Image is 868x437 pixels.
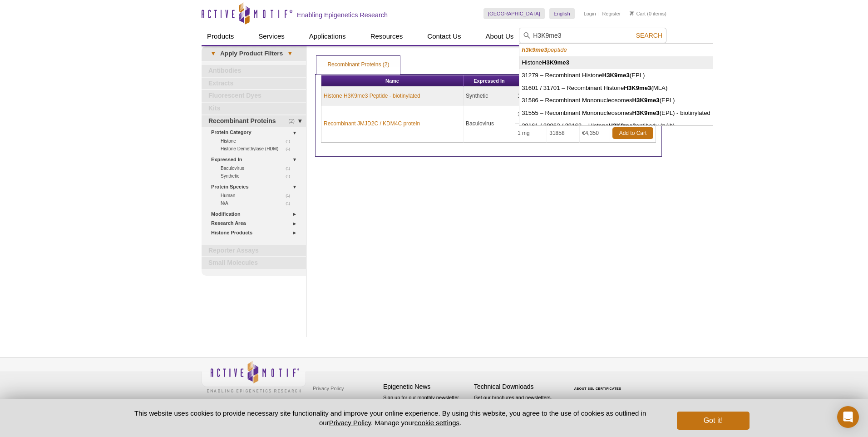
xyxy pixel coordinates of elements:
strong: h3k9me3 [522,46,547,53]
span: (1) [286,172,295,180]
li: 31279 – Recombinant Histone (EPL) [519,69,713,82]
td: 20 µg [515,105,547,124]
li: Histone [519,56,713,69]
span: (1) [286,145,295,153]
h4: Epigenetic News [383,383,469,391]
span: (1) [286,192,295,199]
a: Protein Species [211,182,301,192]
a: Register [602,10,621,17]
p: Get our brochures and newsletters, or request them by mail. [474,394,560,417]
a: Resources [365,28,409,45]
a: Histone Products [211,228,301,238]
a: Add to Cart [612,127,653,139]
a: Cart [630,10,646,17]
a: [GEOGRAPHIC_DATA] [483,8,545,19]
div: Open Intercom Messenger [837,406,859,428]
a: (1)Histone [221,137,295,145]
span: ▾ [283,50,297,58]
th: Expressed In [464,75,515,87]
span: Search [636,32,662,39]
img: Active Motif, [202,358,306,395]
i: peptide [522,46,567,53]
a: (1)Histone Demethylase (HDM) [221,145,295,153]
span: (1) [286,164,295,172]
img: Your Cart [630,11,634,15]
a: English [549,8,575,19]
a: Expressed In [211,155,301,164]
td: 100 µg [515,87,547,105]
span: ▾ [206,50,220,58]
h4: Technical Downloads [474,383,560,391]
button: Got it! [677,412,750,430]
button: cookie settings [414,419,459,427]
th: Name [321,75,464,87]
a: (1)Baculovirus [221,164,295,172]
strong: H3K9me3 [602,72,630,79]
td: 31858 [547,124,580,143]
a: Small Molecules [202,257,306,269]
a: Research Area [211,218,301,228]
a: Recombinant JMJD2C / KDM4C protein [324,119,420,128]
a: Histone H3K9me3 Peptide - biotinylated [324,92,420,100]
a: Fluorescent Dyes [202,90,306,102]
a: Recombinant Proteins (2) [316,56,400,74]
a: Terms & Conditions [311,395,358,409]
a: Contact Us [422,28,466,45]
td: Synthetic [464,87,515,105]
span: (1) [286,199,295,207]
a: About Us [480,28,519,45]
span: (2) [288,115,300,127]
a: Products [202,28,239,45]
a: Applications [304,28,351,45]
td: Baculovirus [464,105,515,143]
p: This website uses cookies to provide necessary site functionality and improve your online experie... [118,408,662,427]
button: Search [633,31,665,40]
p: Sign up for our monthly newsletter highlighting recent publications in the field of epigenetics. [383,394,469,425]
a: Modification [211,209,301,219]
span: (1) [286,137,295,145]
a: Protein Category [211,128,301,137]
a: Privacy Policy [329,419,371,427]
td: 1 mg [515,124,547,143]
a: ▾Apply Product Filters▾ [202,46,306,61]
a: Antibodies [202,65,306,77]
strong: H3K9me3 [632,109,660,116]
strong: H3K9me3 [609,122,636,129]
li: (0 items) [630,8,666,19]
a: (1)Synthetic [221,172,295,180]
a: Login [584,10,596,17]
strong: H3K9me3 [542,59,569,66]
li: 31555 – Recombinant Mononucleosomes (EPL) - biotinylated [519,107,713,119]
input: Keyword, Cat. No. [519,28,666,43]
h2: Enabling Epigenetics Research [297,11,388,19]
a: Extracts [202,78,306,89]
a: Reporter Assays [202,245,306,257]
strong: H3K9me3 [632,97,660,104]
strong: H3K9me3 [624,84,651,91]
a: (1)Human [221,192,295,199]
li: 31586 – Recombinant Mononucleosomes (EPL) [519,94,713,107]
li: | [598,8,600,19]
th: Format [515,75,547,87]
li: 31601 / 31701 – Recombinant Histone (MLA) [519,82,713,94]
td: €4,350 [580,124,610,143]
a: (2)Recombinant Proteins [202,115,306,127]
a: Kits [202,103,306,114]
a: Services [253,28,290,45]
a: (1)N/A [221,199,295,207]
li: 39161 / 39062 / 39162 – Histone antibody (pAb) [519,119,713,132]
a: ABOUT SSL CERTIFICATES [574,387,621,390]
a: Privacy Policy [311,382,346,395]
table: Click to Verify - This site chose Symantec SSL for secure e-commerce and confidential communicati... [565,374,633,394]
